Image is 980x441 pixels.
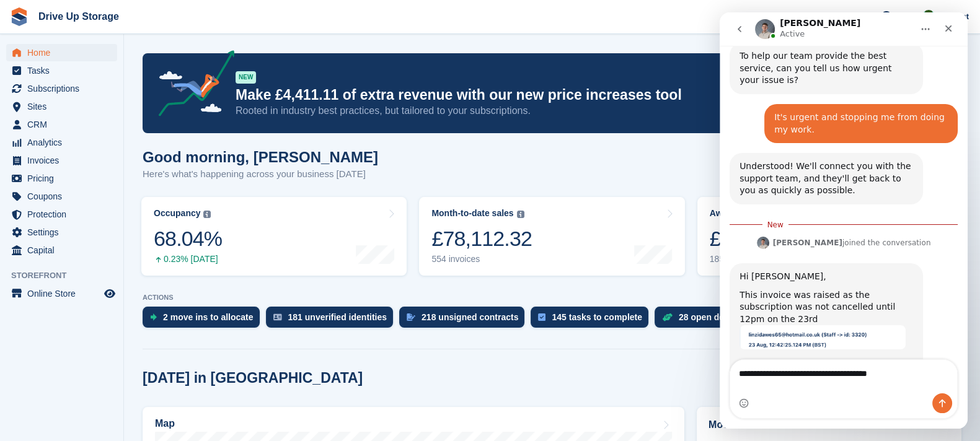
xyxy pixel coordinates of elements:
a: menu [6,80,117,97]
div: 68.04% [154,226,222,251]
h2: [DATE] in [GEOGRAPHIC_DATA] [143,370,363,386]
a: menu [6,62,117,79]
p: Here's what's happening across your business [DATE] [143,167,378,181]
a: 145 tasks to complete [531,307,655,334]
span: Capital [27,242,102,259]
img: Camille [922,10,935,22]
img: contract_signature_icon-13c848040528278c33f63329250d36e43548de30e8caae1d1a13099fd9432cc5.svg [407,313,415,321]
div: 0.23% [DATE] [154,254,222,264]
img: verify_identity-adf6edd0f0f0b5bbfe63781bf79b02c33cf7c696d77639b501bdc392416b5a36.svg [273,313,282,321]
div: 181 unverified identities [288,312,387,322]
div: 2 move ins to allocate [163,312,254,322]
a: 28 open deals [655,307,749,334]
img: task-75834270c22a3079a89374b754ae025e5fb1db73e45f91037f5363f120a921f8.svg [538,313,545,321]
span: Sites [27,98,102,115]
button: Send a message… [213,381,232,401]
a: menu [6,152,117,169]
button: Emoji picker [19,386,29,396]
a: menu [6,206,117,223]
a: menu [6,170,117,187]
a: menu [6,44,117,61]
span: Online Store [27,285,102,302]
div: 218 unsigned contracts [422,312,518,322]
div: 145 tasks to complete [552,312,642,322]
h1: Good morning, [PERSON_NAME] [143,149,378,165]
img: move_ins_to_allocate_icon-fdf77a2bb77ea45bf5b3d319d69a93e2d87916cf1d5bf7949dd705db3b84f3ca.svg [150,313,157,321]
span: CRM [27,116,102,133]
a: menu [6,116,117,133]
span: Invoices [27,152,102,169]
a: Month-to-date sales £78,112.32 554 invoices [419,197,684,276]
div: £25,370.10 [710,226,810,251]
a: Preview store [102,286,117,301]
span: Account [937,11,969,23]
a: menu [6,188,117,205]
a: menu [6,224,117,241]
iframe: Intercom live chat [720,12,968,429]
div: Awaiting payment [710,208,784,219]
a: Occupancy 68.04% 0.23% [DATE] [141,197,407,276]
span: Protection [27,206,102,223]
div: 554 invoices [431,254,532,264]
div: Occupancy [154,208,200,219]
div: Bradley says… [10,251,238,421]
div: This invoice was raised as the subscription was not cancelled until 12pm on the 23rd [20,277,193,313]
a: menu [6,285,117,302]
span: Analytics [27,134,102,151]
p: ACTIONS [143,294,961,302]
div: Hi [PERSON_NAME],This invoice was raised as the subscription was not cancelled until 12pm on the ... [10,251,203,393]
h2: Map [155,418,175,429]
a: menu [6,134,117,151]
span: Subscriptions [27,80,102,97]
img: price-adjustments-announcement-icon-8257ccfd72463d97f412b2fc003d46551f7dbcb40ab6d574587a9cd5c0d94... [148,50,235,121]
div: Hi [PERSON_NAME], [20,258,193,271]
a: menu [6,98,117,115]
h2: Move ins / outs [709,417,950,432]
div: 28 open deals [679,312,736,322]
span: Pricing [27,170,102,187]
a: 181 unverified identities [266,307,400,334]
a: menu [6,242,117,259]
a: 218 unsigned contracts [399,307,531,334]
img: icon-info-grey-7440780725fd019a000dd9b08b2336e03edf1995a4989e88bcd33f0948082b44.svg [517,211,524,218]
a: Drive Up Storage [33,6,124,27]
p: Rooted in industry best practices, but tailored to your subscriptions. [236,104,853,118]
div: NEW [236,71,256,84]
img: icon-info-grey-7440780725fd019a000dd9b08b2336e03edf1995a4989e88bcd33f0948082b44.svg [203,211,211,218]
span: Coupons [27,188,102,205]
span: Storefront [11,269,123,282]
div: £78,112.32 [431,226,532,251]
a: Awaiting payment £25,370.10 185 invoices [697,197,963,276]
img: deal-1b604bf984904fb50ccaf53a9ad4b4a5d6e5aea283cecdc64d6e3604feb123c2.svg [662,313,673,321]
span: Home [27,44,102,61]
a: 2 move ins to allocate [143,307,266,334]
p: Make £4,411.11 of extra revenue with our new price increases tool [236,86,853,104]
div: 185 invoices [710,254,810,264]
span: Settings [27,224,102,241]
span: Create [832,10,857,22]
span: Tasks [27,62,102,79]
span: Help [894,10,911,22]
div: Month-to-date sales [431,208,513,219]
img: stora-icon-8386f47178a22dfd0bd8f6a31ec36ba5ce8667c1dd55bd0f319d3a0aa187defe.svg [10,7,29,26]
textarea: Message… [11,347,237,369]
